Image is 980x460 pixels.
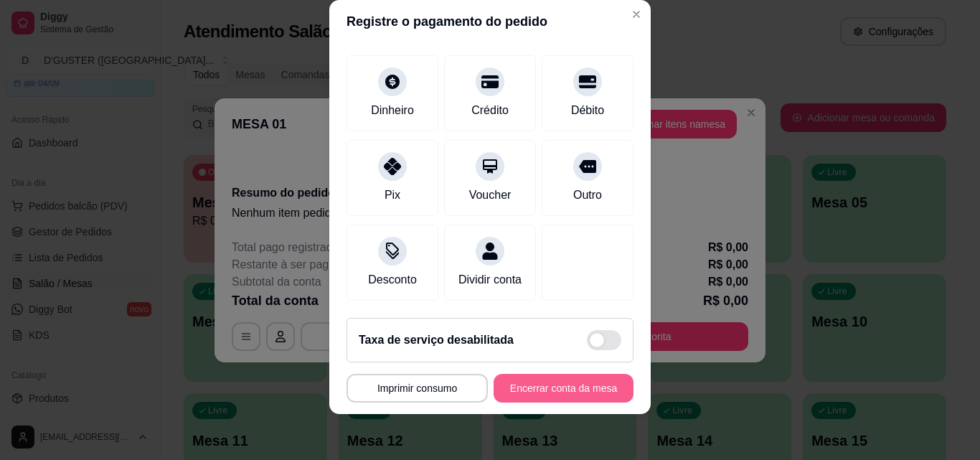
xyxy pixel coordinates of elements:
div: Débito [571,102,604,119]
div: Dividir conta [458,271,522,288]
div: Pix [385,187,400,204]
div: Desconto [368,271,417,288]
button: Imprimir consumo [347,374,488,403]
h2: Taxa de serviço desabilitada [359,332,514,349]
div: Voucher [469,187,512,204]
div: Dinheiro [371,102,414,119]
div: Outro [573,187,602,204]
button: Encerrar conta da mesa [494,374,633,403]
div: Crédito [471,102,509,119]
button: Close [625,3,648,26]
